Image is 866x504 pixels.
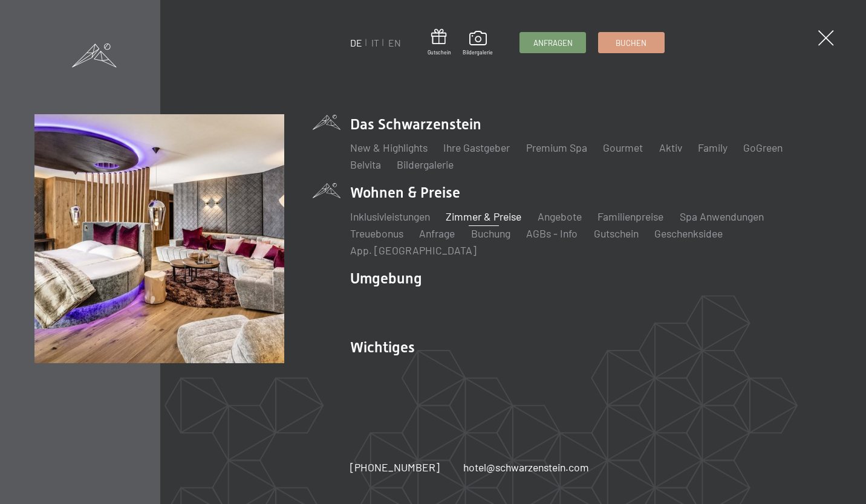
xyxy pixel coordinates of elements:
[616,37,646,48] span: Buchen
[446,210,521,223] a: Zimmer & Preise
[659,141,682,154] a: Aktiv
[428,49,451,56] span: Gutschein
[526,141,587,154] a: Premium Spa
[419,227,455,240] a: Anfrage
[599,33,664,53] a: Buchen
[538,210,582,223] a: Angebote
[350,158,381,171] a: Belvita
[350,460,440,474] span: [PHONE_NUMBER]
[350,244,477,257] a: App. [GEOGRAPHIC_DATA]
[526,227,578,240] a: AGBs - Info
[463,460,589,475] a: hotel@schwarzenstein.com
[743,141,783,154] a: GoGreen
[463,49,493,56] span: Bildergalerie
[350,227,403,240] a: Treuebonus
[397,158,454,171] a: Bildergalerie
[371,37,379,48] a: IT
[533,37,573,48] span: Anfragen
[443,141,510,154] a: Ihre Gastgeber
[654,227,723,240] a: Geschenksidee
[520,33,585,53] a: Anfragen
[463,31,493,56] a: Bildergalerie
[350,460,440,475] a: [PHONE_NUMBER]
[603,141,643,154] a: Gourmet
[350,141,428,154] a: New & Highlights
[350,37,362,48] a: DE
[680,210,764,223] a: Spa Anwendungen
[388,37,401,48] a: EN
[350,210,430,223] a: Inklusivleistungen
[698,141,728,154] a: Family
[471,227,510,240] a: Buchung
[597,210,663,223] a: Familienpreise
[428,29,451,56] a: Gutschein
[594,227,639,240] a: Gutschein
